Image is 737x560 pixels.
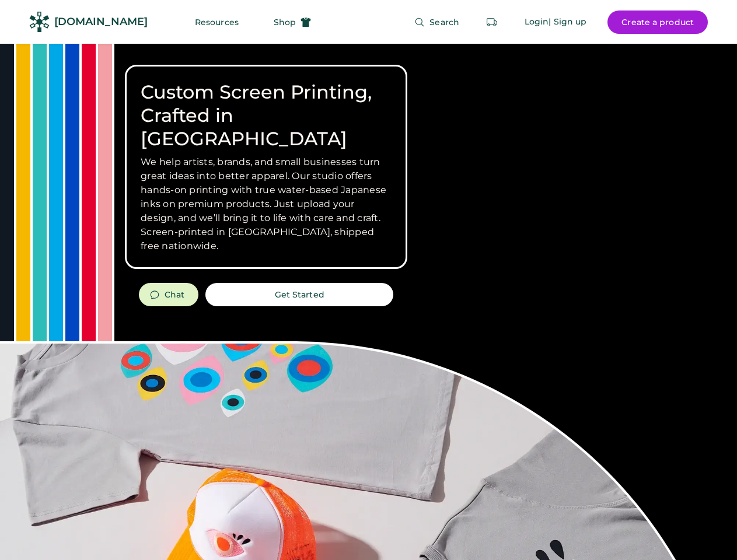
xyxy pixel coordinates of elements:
[141,155,392,253] h3: We help artists, brands, and small businesses turn great ideas into better apparel. Our studio of...
[141,80,392,150] h1: Custom Screen Printing, Crafted in [GEOGRAPHIC_DATA]
[480,10,504,34] button: Retrieve an order
[274,18,296,26] span: Shop
[139,283,198,306] button: Chat
[400,10,473,34] button: Search
[549,16,586,28] div: | Sign up
[54,15,148,29] div: [DOMAIN_NAME]
[429,18,459,26] span: Search
[525,16,549,28] div: Login
[181,10,253,34] button: Resources
[607,10,708,34] button: Create a product
[260,10,325,34] button: Shop
[205,283,393,306] button: Get Started
[29,12,50,32] img: Rendered Logo - Screens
